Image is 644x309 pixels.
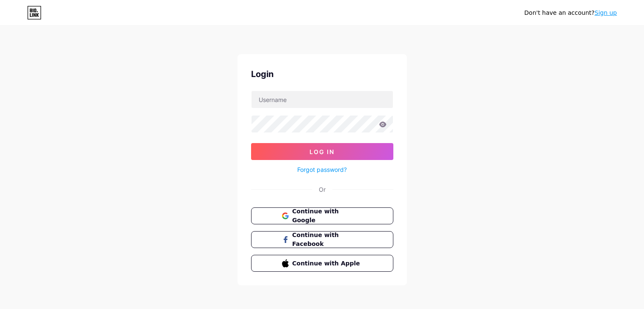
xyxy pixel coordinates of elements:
[251,255,393,272] button: Continue with Apple
[292,259,362,268] span: Continue with Apple
[251,68,393,80] div: Login
[319,185,326,194] div: Or
[292,207,362,225] span: Continue with Google
[252,91,393,108] input: Username
[251,207,393,224] button: Continue with Google
[251,231,393,248] button: Continue with Facebook
[251,143,393,160] button: Log In
[524,8,617,17] div: Don't have an account?
[297,165,347,174] a: Forgot password?
[292,231,362,248] span: Continue with Facebook
[310,148,334,155] span: Log In
[594,9,617,16] a: Sign up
